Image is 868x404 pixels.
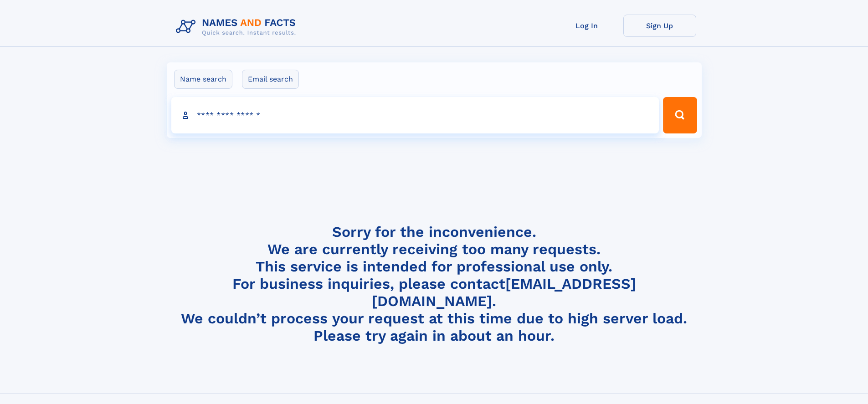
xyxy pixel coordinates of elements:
[174,70,232,89] label: Name search
[172,15,303,39] img: Logo Names and Facts
[550,15,623,37] a: Log In
[372,275,636,310] a: [EMAIL_ADDRESS][DOMAIN_NAME]
[663,97,697,133] button: Search Button
[172,223,696,345] h4: Sorry for the inconvenience. We are currently receiving too many requests. This service is intend...
[623,15,696,37] a: Sign Up
[242,70,299,89] label: Email search
[171,97,659,133] input: search input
